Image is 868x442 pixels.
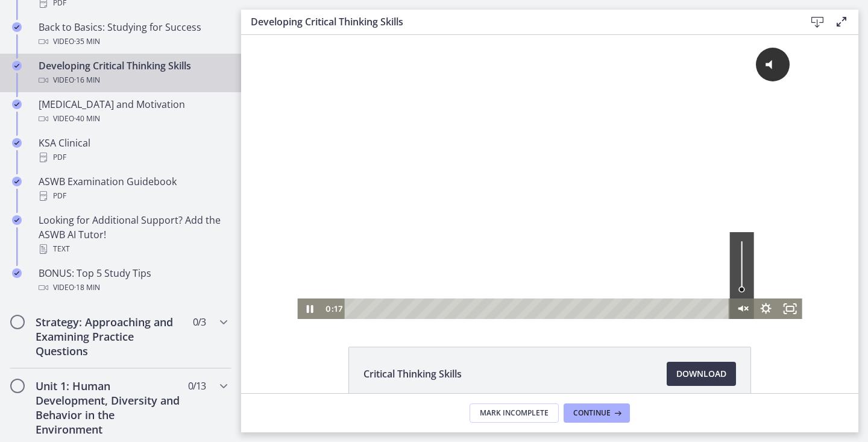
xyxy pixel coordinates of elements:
[39,280,227,295] div: Video
[39,174,227,203] div: ASWB Examination Guidebook
[12,22,22,32] i: Completed
[39,213,227,256] div: Looking for Additional Support? Add the ASWB AI Tutor!
[470,403,559,423] button: Mark Incomplete
[39,73,227,87] div: Video
[489,197,513,264] div: Volume
[39,58,227,87] div: Developing Critical Thinking Skills
[39,97,227,126] div: [MEDICAL_DATA] and Motivation
[39,112,227,126] div: Video
[537,264,561,284] button: Fullscreen
[39,150,227,165] div: PDF
[513,264,537,284] button: Show settings menu
[480,408,549,418] span: Mark Incomplete
[667,362,736,386] a: Download
[12,138,22,148] i: Completed
[12,61,22,71] i: Completed
[74,112,100,126] span: · 40 min
[39,34,227,49] div: Video
[12,268,22,278] i: Completed
[74,280,100,295] span: · 18 min
[39,20,227,49] div: Back to Basics: Studying for Success
[74,73,100,87] span: · 16 min
[39,242,227,256] div: Text
[363,367,462,381] span: Critical Thinking Skills
[188,379,206,393] span: 0 / 13
[193,315,206,329] span: 0 / 3
[489,264,513,284] button: Unmute
[564,403,630,423] button: Continue
[573,408,611,418] span: Continue
[12,215,22,225] i: Completed
[74,34,100,49] span: · 35 min
[12,177,22,186] i: Completed
[39,136,227,165] div: KSA Clinical
[241,35,858,319] iframe: Video Lesson
[36,315,183,358] h2: Strategy: Approaching and Examining Practice Questions
[39,266,227,295] div: BONUS: Top 5 Study Tips
[676,367,726,381] span: Download
[39,189,227,203] div: PDF
[36,379,183,437] h2: Unit 1: Human Development, Diversity and Behavior in the Environment
[251,14,786,29] h3: Developing Critical Thinking Skills
[12,99,22,109] i: Completed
